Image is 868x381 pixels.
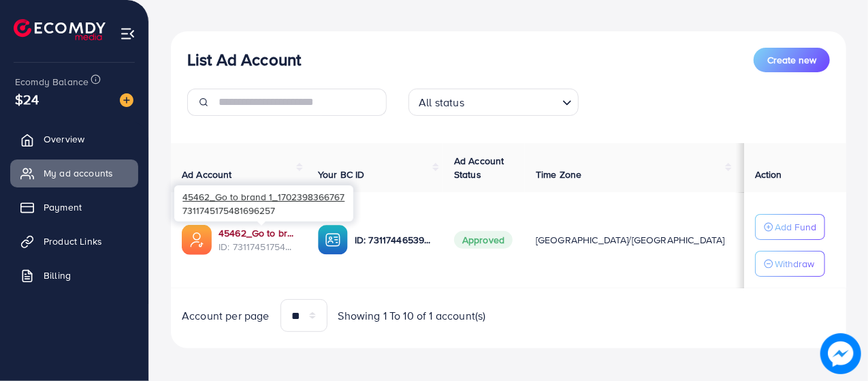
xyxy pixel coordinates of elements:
span: Ecomdy Balance [15,75,89,89]
span: My ad accounts [44,166,113,180]
p: ID: 7311744653974355970 [355,232,432,248]
span: Approved [454,231,513,249]
span: Product Links [44,234,102,248]
div: Search for option [408,89,579,116]
span: Time Zone [536,168,581,181]
span: Create new [767,53,816,67]
span: Ad Account [182,168,232,181]
button: Create new [754,48,830,72]
img: image [120,93,133,107]
span: ID: 7311745175481696257 [219,240,296,254]
a: Overview [10,125,138,153]
button: Add Fund [755,214,825,240]
h3: List Ad Account [187,50,301,70]
img: ic-ba-acc.ded83a64.svg [318,225,348,255]
span: Billing [44,269,71,282]
span: [GEOGRAPHIC_DATA]/[GEOGRAPHIC_DATA] [536,233,725,247]
span: Account per page [182,308,270,324]
span: Showing 1 To 10 of 1 account(s) [338,308,486,324]
img: menu [120,26,135,42]
div: 7311745175481696257 [174,185,353,222]
input: Search for option [468,90,557,112]
span: Overview [44,132,84,146]
p: Withdraw [775,256,814,272]
img: ic-ads-acc.e4c84228.svg [182,225,212,255]
a: Payment [10,194,138,221]
span: Payment [44,200,82,214]
a: Billing [10,262,138,289]
span: All status [416,93,467,112]
span: Your BC ID [318,168,365,181]
span: Ad Account Status [454,154,504,181]
button: Withdraw [755,251,825,277]
span: Action [755,168,782,181]
span: $24 [15,89,39,109]
a: Product Links [10,228,138,255]
a: My ad accounts [10,159,138,187]
img: logo [14,19,106,40]
img: image [820,333,861,374]
span: 45462_Go to brand 1_1702398366767 [182,190,344,203]
p: Add Fund [775,219,816,235]
a: 45462_Go to brand 1_1702398366767 [219,226,296,240]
